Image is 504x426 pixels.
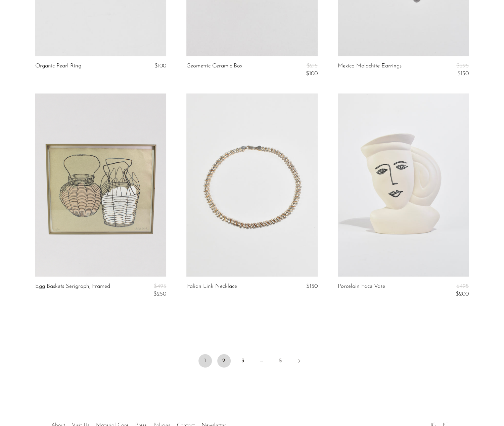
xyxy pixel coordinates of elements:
span: $150 [457,71,469,76]
span: $150 [306,283,318,289]
a: 5 [274,354,287,368]
a: Organic Pearl Ring [35,63,81,69]
span: $250 [153,291,166,297]
a: 2 [217,354,231,368]
a: Mexico Malachite Earrings [338,63,402,77]
a: Egg Baskets Serigraph, Framed [35,283,110,297]
span: … [255,354,268,368]
a: 3 [236,354,249,368]
a: Porcelain Face Vase [338,283,385,297]
span: $100 [154,63,166,69]
span: $495 [154,283,166,289]
a: Italian Link Necklace [186,283,237,289]
span: $495 [456,283,469,289]
span: 1 [198,354,212,368]
a: Geometric Ceramic Box [186,63,242,77]
a: Next [292,354,306,369]
span: $215 [307,63,318,69]
span: $100 [306,71,318,76]
span: $295 [456,63,469,69]
span: $200 [456,291,469,297]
